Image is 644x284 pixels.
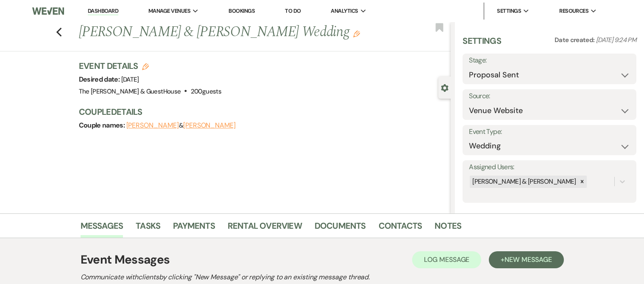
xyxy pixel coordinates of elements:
button: Edit [353,30,360,37]
a: Notes [435,219,461,238]
h3: Couple Details [79,106,443,118]
img: Weven Logo [32,2,64,20]
h1: [PERSON_NAME] & [PERSON_NAME] Wedding [79,22,373,43]
span: Analytics [331,7,358,15]
h3: Settings [463,35,501,54]
span: [DATE] [121,75,139,84]
span: Manage Venues [148,7,190,15]
span: 200 guests [191,87,221,96]
span: & [126,121,236,130]
div: [PERSON_NAME] & [PERSON_NAME] [470,176,577,188]
label: Event Type: [469,126,630,138]
span: Date created: [555,36,596,44]
a: Messages [81,219,123,238]
span: New Message [505,255,552,264]
label: Stage: [469,54,630,67]
h3: Event Details [79,60,221,72]
button: [PERSON_NAME] [126,122,179,129]
button: [PERSON_NAME] [183,122,236,129]
a: Tasks [136,219,160,238]
label: Assigned Users: [469,161,630,173]
a: Contacts [379,219,422,238]
label: Source: [469,90,630,102]
span: Resources [559,7,588,15]
a: Documents [315,219,366,238]
span: [DATE] 9:24 PM [596,36,636,44]
a: To Do [285,7,301,14]
button: +New Message [489,251,563,268]
span: Settings [497,7,521,15]
span: The [PERSON_NAME] & GuestHouse [79,87,181,96]
span: Log Message [424,255,469,264]
button: Close lead details [441,83,449,91]
h2: Communicate with clients by clicking "New Message" or replying to an existing message thread. [81,272,564,282]
span: Desired date: [79,75,121,84]
a: Payments [173,219,215,238]
button: Log Message [412,251,481,268]
span: Couple names: [79,121,126,130]
h1: Event Messages [81,251,170,269]
a: Rental Overview [228,219,302,238]
a: Bookings [229,7,255,14]
a: Dashboard [88,7,118,15]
